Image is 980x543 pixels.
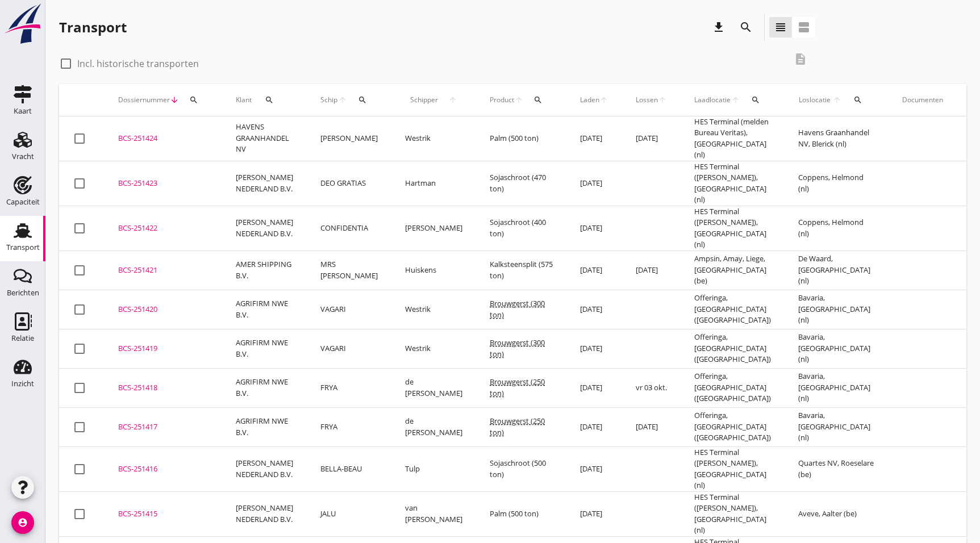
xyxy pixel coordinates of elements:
[622,250,681,290] td: [DATE]
[307,116,391,161] td: [PERSON_NAME]
[476,250,566,290] td: Kalksteensplit (575 ton)
[222,116,307,161] td: HAVENS GRAANHANDEL NV
[681,161,785,206] td: HES Terminal ([PERSON_NAME]), [GEOGRAPHIC_DATA] (nl)
[566,206,622,250] td: [DATE]
[712,20,725,34] i: download
[785,161,889,206] td: Coppens, Helmond (nl)
[222,206,307,250] td: [PERSON_NAME] NEDERLAND B.V.
[774,20,787,34] i: view_headline
[785,368,889,407] td: Bavaria, [GEOGRAPHIC_DATA] (nl)
[391,491,476,536] td: van [PERSON_NAME]
[476,446,566,491] td: Sojaschroot (500 ton)
[307,161,391,206] td: DEO GRATIAS
[566,161,622,206] td: [DATE]
[307,290,391,329] td: VAGARI
[118,133,208,144] div: BCS-251424
[358,95,367,105] i: search
[681,491,785,536] td: HES Terminal ([PERSON_NAME]), [GEOGRAPHIC_DATA] (nl)
[566,116,622,161] td: [DATE]
[533,95,543,105] i: search
[222,290,307,329] td: AGRIFIRM NWE B.V.
[476,161,566,206] td: Sojaschroot (470 ton)
[566,491,622,536] td: [DATE]
[514,95,523,105] i: arrow_upward
[222,407,307,446] td: AGRIFIRM NWE B.V.
[118,304,208,315] div: BCS-251420
[222,368,307,407] td: AGRIFIRM NWE B.V.
[566,368,622,407] td: [DATE]
[405,95,443,105] span: Schipper
[622,407,681,446] td: [DATE]
[391,407,476,446] td: de [PERSON_NAME]
[391,329,476,368] td: Westrik
[681,206,785,250] td: HES Terminal ([PERSON_NAME]), [GEOGRAPHIC_DATA] (nl)
[785,407,889,446] td: Bavaria, [GEOGRAPHIC_DATA] (nl)
[636,95,658,105] span: Lossen
[785,116,889,161] td: Havens Graanhandel NV, Blerick (nl)
[681,290,785,329] td: Offeringa, [GEOGRAPHIC_DATA] ([GEOGRAPHIC_DATA])
[566,446,622,491] td: [DATE]
[59,18,127,36] div: Transport
[307,368,391,407] td: FRYA
[222,161,307,206] td: [PERSON_NAME] NEDERLAND B.V.
[751,95,760,105] i: search
[599,95,608,105] i: arrow_upward
[785,206,889,250] td: Coppens, Helmond (nl)
[391,446,476,491] td: Tulp
[566,290,622,329] td: [DATE]
[681,250,785,290] td: Ampsin, Amay, Liege, [GEOGRAPHIC_DATA] (be)
[785,329,889,368] td: Bavaria, [GEOGRAPHIC_DATA] (nl)
[236,86,293,114] div: Klant
[797,20,811,34] i: view_agenda
[118,178,208,189] div: BCS-251423
[338,95,348,105] i: arrow_upward
[853,95,862,105] i: search
[798,95,832,105] span: Loslocatie
[476,206,566,250] td: Sojaschroot (400 ton)
[118,343,208,354] div: BCS-251419
[681,329,785,368] td: Offeringa, [GEOGRAPHIC_DATA] ([GEOGRAPHIC_DATA])
[6,198,40,206] div: Capaciteit
[11,380,34,387] div: Inzicht
[2,3,43,45] img: logo-small.a267ee39.svg
[658,95,667,105] i: arrow_upward
[731,95,741,105] i: arrow_upward
[14,107,32,115] div: Kaart
[11,335,34,342] div: Relatie
[391,161,476,206] td: Hartman
[391,250,476,290] td: Huiskens
[118,223,208,234] div: BCS-251422
[391,368,476,407] td: de [PERSON_NAME]
[580,95,599,105] span: Laden
[566,407,622,446] td: [DATE]
[118,95,170,105] span: Dossiernummer
[490,337,545,359] span: Brouwgerst (300 ton)
[307,407,391,446] td: FRYA
[785,290,889,329] td: Bavaria, [GEOGRAPHIC_DATA] (nl)
[265,95,274,105] i: search
[307,446,391,491] td: BELLA-BEAU
[7,289,39,296] div: Berichten
[785,250,889,290] td: De Waard, [GEOGRAPHIC_DATA] (nl)
[11,511,34,534] i: account_circle
[566,250,622,290] td: [DATE]
[307,250,391,290] td: MRS [PERSON_NAME]
[566,329,622,368] td: [DATE]
[118,508,208,520] div: BCS-251415
[222,491,307,536] td: [PERSON_NAME] NEDERLAND B.V.
[490,377,545,398] span: Brouwgerst (250 ton)
[118,382,208,394] div: BCS-251418
[785,446,889,491] td: Quartes NV, Roeselare (be)
[622,116,681,161] td: [DATE]
[443,95,462,105] i: arrow_upward
[189,95,198,105] i: search
[476,116,566,161] td: Palm (500 ton)
[307,491,391,536] td: JALU
[391,206,476,250] td: [PERSON_NAME]
[222,329,307,368] td: AGRIFIRM NWE B.V.
[307,329,391,368] td: VAGARI
[6,244,40,251] div: Transport
[320,95,338,105] span: Schip
[77,58,199,69] label: Incl. historische transporten
[476,491,566,536] td: Palm (500 ton)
